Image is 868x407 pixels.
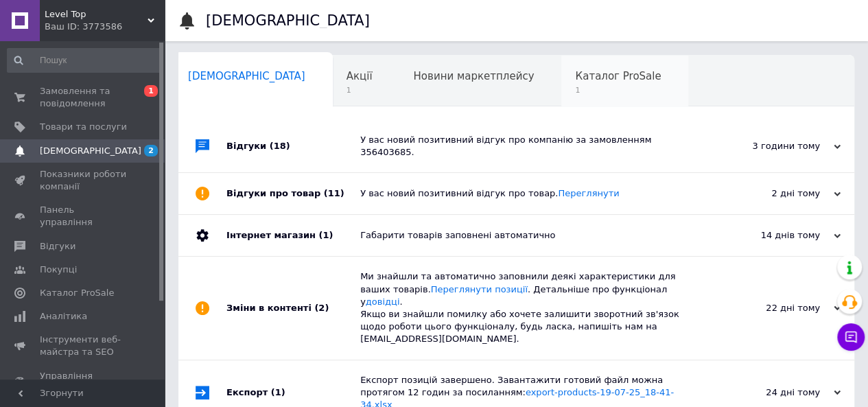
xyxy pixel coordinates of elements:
[837,323,865,351] button: Чат з покупцем
[40,264,77,276] span: Покупці
[324,188,344,198] span: (11)
[271,387,285,397] span: (1)
[144,145,158,156] span: 2
[7,48,162,73] input: Пошук
[144,85,158,97] span: 1
[40,204,127,229] span: Панель управління
[40,145,141,157] span: [DEMOGRAPHIC_DATA]
[40,334,127,358] span: Інструменти веб-майстра та SEO
[314,303,329,313] span: (2)
[360,187,703,200] div: У вас новий позитивний відгук про товар.
[703,140,841,152] div: 3 години тому
[206,12,370,29] h1: [DEMOGRAPHIC_DATA]
[558,188,619,198] a: Переглянути
[45,21,165,33] div: Ваш ID: 3773586
[431,284,528,294] a: Переглянути позиції
[226,257,360,359] div: Зміни в контенті
[360,270,703,345] div: Ми знайшли та автоматично заповнили деякі характеристики для ваших товарів. . Детальніше про функ...
[40,121,127,133] span: Товари та послуги
[347,70,373,82] span: Акції
[40,85,127,110] span: Замовлення та повідомлення
[575,85,661,95] span: 1
[575,70,661,82] span: Каталог ProSale
[703,386,841,399] div: 24 дні тому
[703,187,841,200] div: 2 дні тому
[40,287,114,299] span: Каталог ProSale
[226,120,360,172] div: Відгуки
[226,215,360,256] div: Інтернет магазин
[318,230,333,240] span: (1)
[226,173,360,214] div: Відгуки про товар
[360,229,703,242] div: Габарити товарів заповнені автоматично
[366,296,400,307] a: довідці
[45,8,148,21] span: Level Top
[360,134,703,159] div: У вас новий позитивний відгук про компанію за замовленням 356403685.
[270,141,290,151] span: (18)
[188,70,305,82] span: [DEMOGRAPHIC_DATA]
[40,168,127,193] span: Показники роботи компанії
[413,70,534,82] span: Новини маркетплейсу
[703,229,841,242] div: 14 днів тому
[40,310,87,323] span: Аналітика
[40,370,127,395] span: Управління сайтом
[40,240,75,253] span: Відгуки
[347,85,373,95] span: 1
[703,302,841,314] div: 22 дні тому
